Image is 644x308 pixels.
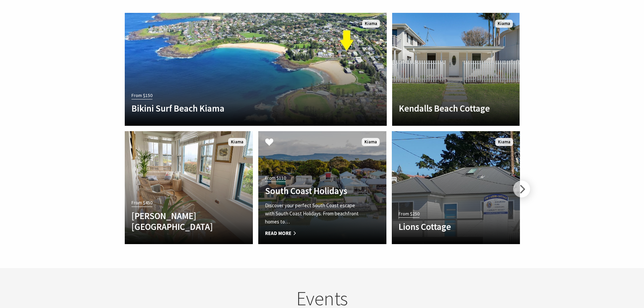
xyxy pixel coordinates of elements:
a: Another Image Used From $110 South Coast Holidays Discover your perfect South Coast escape with S... [258,131,386,244]
span: Kiama [495,20,513,28]
span: From $150 [132,92,152,99]
span: Kiama [495,138,513,146]
span: Kiama [228,138,246,146]
h4: Kendalls Beach Cottage [399,103,494,114]
h4: South Coast Holidays [265,185,360,196]
a: From $150 Bikini Surf Beach Kiama Kiama [125,13,387,126]
p: Discover your perfect South Coast escape with South Coast Holidays. From beachfront homes to… [265,202,360,226]
a: Another Image Used Kendalls Beach Cottage Kiama [392,13,520,126]
span: Read More [265,229,360,237]
h4: Bikini Surf Beach Kiama [132,103,341,114]
span: From $110 [265,174,286,182]
span: From $250 [399,210,420,218]
span: From $450 [132,199,152,207]
h4: [PERSON_NAME][GEOGRAPHIC_DATA] [132,210,227,232]
a: From $450 [PERSON_NAME][GEOGRAPHIC_DATA] Kiama [125,131,253,244]
a: From $250 Lions Cottage Kiama [392,131,520,244]
span: Kiama [362,138,380,146]
button: Click to Favourite South Coast Holidays [258,131,280,154]
h4: Lions Cottage [399,221,494,232]
span: Kiama [362,20,380,28]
